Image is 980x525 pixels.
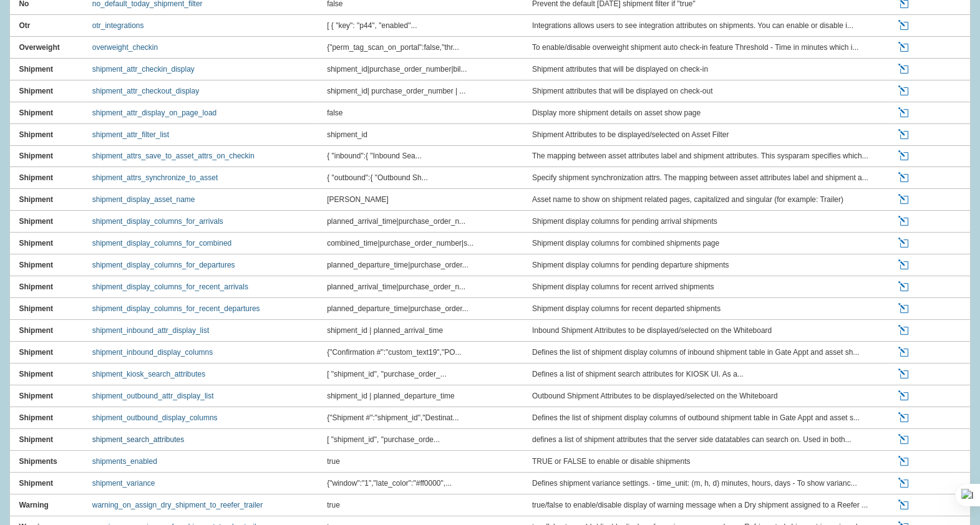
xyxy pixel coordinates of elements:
strong: Shipment [19,435,53,444]
td: planned_arrival_time|purchase_order_n... [318,211,523,233]
a: shipment_display_columns_for_departures [92,261,235,269]
td: [ "shipment_id", "purchase_orde... [318,429,523,451]
a: Edit [898,172,911,183]
td: planned_departure_time|purchase_order... [318,254,523,276]
td: TRUE or FALSE to enable or disable shipments [523,451,889,473]
td: false [318,102,523,124]
td: shipment_id | planned_arrival_time [318,320,523,342]
td: Defines the list of shipment display columns of inbound shipment table in Gate Appt and asset sh... [523,342,889,364]
td: {"Shipment #":"shipment_id","Destinat... [318,407,523,429]
a: Edit [898,368,911,380]
strong: Shipment [19,152,53,160]
td: Defines shipment variance settings. - time_unit: (m, h, d) minutes, hours, days - To show varianc... [523,473,889,494]
td: Shipment display columns for recent arrived shipments [523,276,889,298]
a: shipments_enabled [92,457,157,466]
a: Edit [898,64,911,75]
a: shipment_outbound_display_columns [92,413,218,422]
strong: Shipment [19,326,53,335]
strong: Shipment [19,173,53,182]
strong: Overweight [19,43,59,52]
a: shipment_variance [92,479,155,488]
a: Edit [898,20,911,31]
a: Edit [898,129,911,140]
strong: Shipment [19,413,53,422]
a: warning_on_assign_dry_shipment_to_reefer_trailer [92,501,263,509]
a: shipment_display_columns_for_recent_departures [92,304,260,313]
a: shipment_search_attributes [92,435,184,444]
a: Edit [898,499,911,511]
strong: Shipment [19,239,53,248]
strong: Shipment [19,261,53,269]
strong: Warning [19,501,49,509]
a: Edit [898,347,911,358]
a: shipment_attrs_synchronize_to_asset [92,173,218,182]
td: Shipment display columns for recent departed shipments [523,298,889,320]
td: shipment_id [318,124,523,146]
td: Integrations allows users to see integration attributes on shipments. You can enable or disable i... [523,15,889,37]
a: shipment_attr_checkout_display [92,87,199,95]
td: Inbound Shipment Attributes to be displayed/selected on the Whiteboard [523,320,889,342]
strong: Shipment [19,392,53,400]
a: shipment_inbound_attr_display_list [92,326,209,335]
a: Edit [898,456,911,467]
td: planned_arrival_time|purchase_order_n... [318,276,523,298]
strong: Shipment [19,65,53,74]
a: shipment_kiosk_search_attributes [92,370,205,378]
strong: Shipment [19,87,53,95]
a: Edit [898,216,911,227]
td: [ { "key": "p44", "enabled"... [318,15,523,37]
a: Edit [898,434,911,445]
td: Asset name to show on shipment related pages, capitalized and singular (for example: Trailer) [523,189,889,211]
strong: Shipment [19,282,53,291]
a: Edit [898,238,911,249]
strong: Shipment [19,130,53,139]
td: shipment_id| purchase_order_number | ... [318,80,523,102]
a: shipment_display_columns_for_combined [92,239,231,248]
a: Edit [898,107,911,118]
td: To enable/disable overweight shipment auto check-in feature Threshold - Time in minutes which i... [523,37,889,59]
a: otr_integrations [92,21,144,30]
a: shipment_outbound_attr_display_list [92,392,214,400]
td: true [318,451,523,473]
td: true [318,494,523,516]
a: Edit [898,478,911,489]
td: Display more shipment details on asset show page [523,102,889,124]
td: shipment_id | planned_departure_time [318,385,523,407]
td: {"window":"1","late_color":"#ff0000",... [318,473,523,494]
a: Edit [898,390,911,402]
td: Shipment attributes that will be displayed on check-out [523,80,889,102]
td: Specify shipment synchronization attrs. The mapping between asset attributes label and shipment a... [523,167,889,189]
a: Edit [898,85,911,97]
td: [PERSON_NAME] [318,189,523,211]
td: { "outbound":{ "Outbound Sh... [318,167,523,189]
td: Defines the list of shipment display columns of outbound shipment table in Gate Appt and asset s... [523,407,889,429]
a: Edit [898,150,911,161]
a: Edit [898,303,911,314]
td: Shipment display columns for combined shipments page [523,233,889,254]
a: shipment_attr_filter_list [92,130,169,139]
a: Edit [898,325,911,336]
a: shipment_attr_display_on_page_load [92,108,216,117]
strong: Otr [19,21,30,30]
a: overweight_checkin [92,43,158,52]
td: combined_time|purchase_order_number|s... [318,233,523,254]
td: Outbound Shipment Attributes to be displayed/selected on the Whiteboard [523,385,889,407]
strong: Shipment [19,348,53,357]
a: Edit [898,281,911,292]
td: Shipment Attributes to be displayed/selected on Asset Filter [523,124,889,146]
td: defines a list of shipment attributes that the server side datatables can search on. Used in both... [523,429,889,451]
strong: Shipment [19,370,53,378]
strong: Shipments [19,457,57,466]
a: Edit [898,42,911,53]
strong: Shipment [19,217,53,226]
strong: Shipment [19,304,53,313]
a: shipment_inbound_display_columns [92,348,213,357]
td: {"perm_tag_scan_on_portal":false,"thr... [318,37,523,59]
a: shipment_attrs_save_to_asset_attrs_on_checkin [92,152,255,160]
td: shipment_id|purchase_order_number|bil... [318,59,523,80]
td: The mapping between asset attributes label and shipment attributes. This sysparam specifies which... [523,146,889,168]
td: Defines a list of shipment search attributes for KIOSK UI. As a... [523,364,889,385]
strong: Shipment [19,479,53,488]
td: Shipment display columns for pending departure shipments [523,254,889,276]
strong: Shipment [19,195,53,204]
